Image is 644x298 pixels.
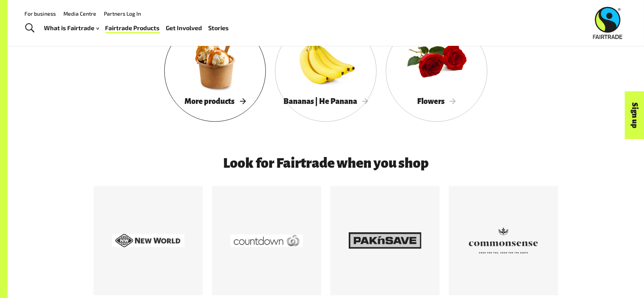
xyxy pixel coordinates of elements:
span: More products [184,97,246,105]
a: What is Fairtrade [44,23,99,34]
a: Fairtrade Products [105,23,160,34]
a: Bananas | He Panana [275,20,377,122]
a: For business [24,10,56,17]
span: Flowers [417,97,456,105]
a: Toggle Search [21,19,39,38]
h3: Look for Fairtrade when you shop [132,155,520,171]
a: Flowers [386,20,487,122]
a: Media Centre [63,10,96,17]
a: Get Involved [166,23,202,34]
a: Stories [209,23,229,34]
img: Fairtrade Australia New Zealand logo [593,7,623,39]
a: Partners Log In [104,10,141,17]
a: More products [164,20,266,122]
span: Bananas | He Panana [283,97,368,105]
